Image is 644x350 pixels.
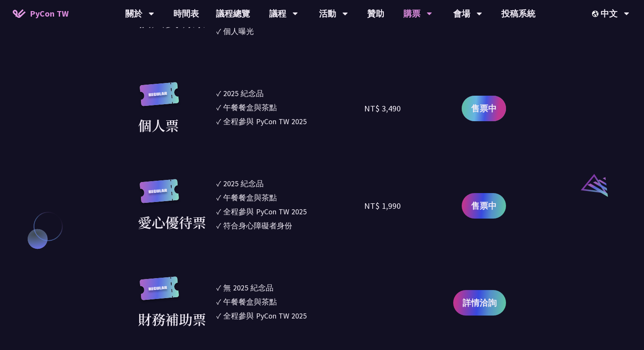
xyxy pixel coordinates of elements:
li: ✓ [216,192,364,203]
li: ✓ [216,206,364,217]
li: ✓ [216,296,364,307]
div: 個人曝光 [223,26,254,37]
a: 售票中 [462,96,506,121]
li: ✓ [216,310,364,322]
li: ✓ [216,178,364,189]
a: 詳情洽詢 [453,290,506,316]
span: 售票中 [471,199,497,212]
img: regular.8f272d9.svg [138,276,181,309]
li: ✓ [216,26,364,37]
div: 財務補助票 [138,309,206,329]
a: 售票中 [462,193,506,219]
div: 個人票 [138,115,179,135]
span: 詳情洽詢 [463,296,497,309]
a: PyCon TW [4,3,77,24]
img: regular.8f272d9.svg [138,179,181,212]
img: Home icon of PyCon TW 2025 [13,9,26,18]
li: ✓ [216,102,364,113]
div: 愛心優待票 [138,212,206,232]
div: 午餐餐盒與茶點 [223,102,277,113]
span: PyCon TW [30,7,69,20]
li: ✓ [216,116,364,127]
div: 全程參與 PyCon TW 2025 [223,206,307,217]
div: 全程參與 PyCon TW 2025 [223,116,307,127]
div: NT$ 1,990 [364,199,401,212]
div: 午餐餐盒與茶點 [223,296,277,307]
li: ✓ [216,88,364,99]
div: 無 2025 紀念品 [223,282,273,293]
img: Locale Icon [592,11,601,17]
div: 午餐餐盒與茶點 [223,192,277,203]
div: NT$ 3,490 [364,102,401,115]
li: ✓ [216,220,364,231]
span: 售票中 [471,102,497,115]
img: regular.8f272d9.svg [138,82,181,115]
div: 全程參與 PyCon TW 2025 [223,310,307,322]
div: 符合身心障礙者身份 [223,220,292,231]
li: ✓ [216,282,364,293]
div: 2025 紀念品 [223,88,264,99]
div: 2025 紀念品 [223,178,264,189]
